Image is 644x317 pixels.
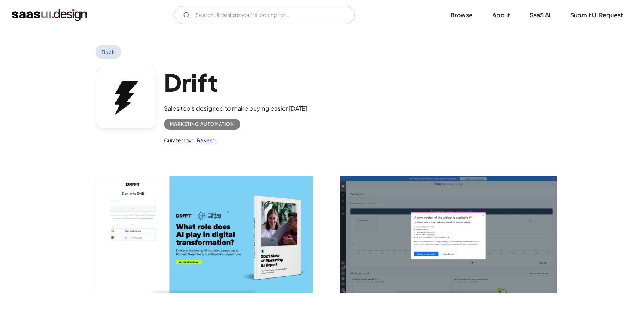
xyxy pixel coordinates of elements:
[483,7,519,23] a: About
[520,7,560,23] a: SaaS Ai
[193,136,215,145] a: Rakesh
[170,120,234,129] div: Marketing Automation
[340,176,557,293] img: 6024a3a96bb9cb829832ee0a_Drift%20welcome%20screen%20wit%20a%20new%20update%20modal.jpg
[96,45,121,59] a: Back
[12,9,87,21] a: home
[340,176,557,293] a: open lightbox
[441,7,482,23] a: Browse
[164,104,309,113] div: Sales tools designed to make buying easier [DATE].
[174,6,355,24] form: Email Form
[561,7,632,23] a: Submit UI Request
[96,176,313,293] a: open lightbox
[164,136,193,145] div: Curated by:
[96,176,313,293] img: 6024a3a959ded6b9dce20743_Drift%20Sign%20in.jpg
[164,68,309,97] h1: Drift
[174,6,355,24] input: Search UI designs you're looking for...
